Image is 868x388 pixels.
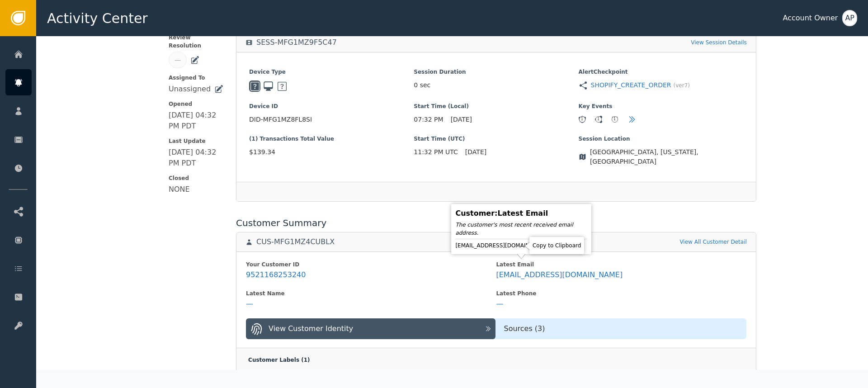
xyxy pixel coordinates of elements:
span: Start Time (Local) [414,102,578,110]
span: Customer Labels ( 1 ) [248,357,310,363]
div: Latest Phone [496,289,746,298]
span: Opened [169,100,223,108]
div: [EMAIL_ADDRESS][DOMAIN_NAME] [496,270,623,279]
span: Device Type [249,68,414,76]
span: Closed [169,174,223,182]
span: Review Resolution [169,33,223,50]
div: [DATE] 04:32 PM PDT [169,147,223,169]
div: Unassigned [169,84,211,95]
div: Latest Name [246,289,496,298]
span: (ver 7 ) [674,81,690,90]
a: View Session Details [691,38,747,47]
div: View Customer Identity [269,323,353,334]
div: The customer's most recent received email address. [455,221,587,237]
div: Your Customer ID [246,260,496,269]
div: Latest Email [496,260,746,269]
span: (1) Transactions Total Value [249,135,414,143]
span: 0 sec [414,80,430,90]
div: — [496,299,503,308]
div: NONE [169,184,190,195]
div: 1 [612,116,618,123]
div: 1 [595,116,602,123]
div: CUS-MFG1MZ4CUBLX [256,237,335,246]
span: DID-MFG1MZ8FL8SI [249,115,414,124]
span: [GEOGRAPHIC_DATA], [US_STATE], [GEOGRAPHIC_DATA] [590,147,743,166]
span: [DATE] [451,115,472,124]
a: SHOPIFY_CREATE_ORDER [591,80,671,90]
div: Account Owner [783,13,838,24]
span: 11:32 PM UTC [414,147,458,157]
div: Sources ( 3 ) [495,323,746,334]
span: Start Time (UTC) [414,135,578,143]
button: AP [842,10,857,26]
div: 9521168253240 [246,270,306,279]
button: View Customer Identity [246,318,495,339]
div: Customer Summary [236,216,756,230]
div: SESS-MFG1MZ9F5C47 [256,38,337,47]
span: Last Update [169,137,223,145]
div: — [246,299,253,308]
div: Customer : Latest Email [455,208,587,219]
a: View All Customer Detail [679,238,746,246]
span: Device ID [249,102,414,110]
span: Assigned To [169,74,223,82]
span: Session Duration [414,68,578,76]
span: Session Location [579,135,743,143]
div: [DATE] 04:32 PM PDT [169,110,223,132]
span: 07:32 PM [414,115,443,124]
div: [EMAIL_ADDRESS][DOMAIN_NAME] [455,241,587,250]
div: Copy to Clipboard [532,239,582,252]
span: [DATE] [465,147,486,157]
span: Alert Checkpoint [579,68,743,76]
span: $139.34 [249,147,414,157]
div: 1 [579,116,585,123]
div: — [175,55,181,65]
span: Activity Center [47,8,148,28]
span: Key Events [579,102,743,110]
